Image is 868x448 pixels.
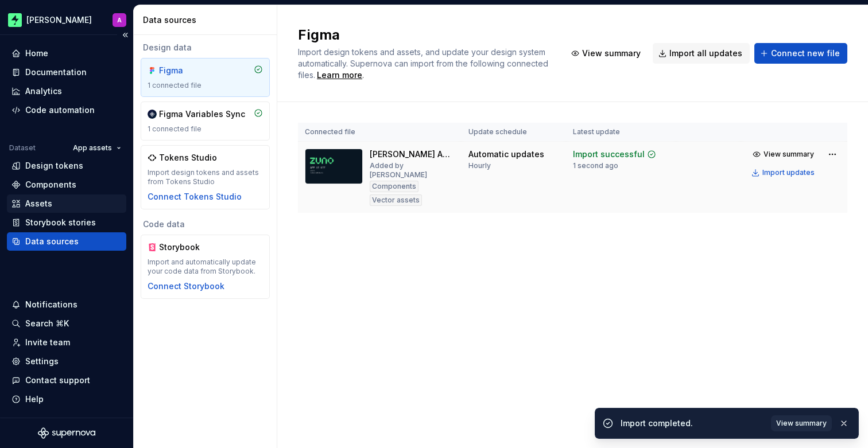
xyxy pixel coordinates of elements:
[25,394,44,405] div: Help
[117,15,122,25] div: A
[25,299,77,310] div: Notifications
[159,65,214,76] div: Figma
[7,44,126,63] a: Home
[298,26,552,44] h2: Figma
[748,146,820,162] button: View summary
[25,236,79,247] div: Data sources
[582,48,641,59] span: View summary
[117,27,133,43] button: Collapse sidebar
[370,161,455,180] div: Added by [PERSON_NAME]
[148,281,224,292] button: Connect Storybook
[7,352,126,371] a: Settings
[669,48,742,59] span: Import all updates
[25,375,90,386] div: Contact support
[68,140,126,156] button: App assets
[7,176,126,194] a: Components
[7,314,126,333] button: Search ⌘K
[25,160,83,172] div: Design tokens
[565,43,648,64] button: View summary
[754,43,847,64] button: Connect new file
[621,418,764,429] div: Import completed.
[38,427,95,439] svg: Supernova Logo
[7,213,126,232] a: Storybook stories
[26,14,92,26] div: [PERSON_NAME]
[468,149,544,160] div: Automatic updates
[25,179,76,190] div: Components
[7,101,126,119] a: Code automation
[7,157,126,175] a: Design tokens
[298,123,462,142] th: Connected file
[148,81,263,90] div: 1 connected file
[25,318,69,329] div: Search ⌘K
[25,48,48,59] div: Home
[148,191,242,202] button: Connect Tokens Studio
[141,102,270,141] a: Figma Variables Sync1 connected file
[25,337,70,348] div: Invite team
[764,150,814,159] span: View summary
[141,145,270,209] a: Tokens StudioImport design tokens and assets from Tokens StudioConnect Tokens Studio
[25,104,95,116] div: Code automation
[148,124,263,134] div: 1 connected file
[8,13,22,27] img: f96ba1ec-f50a-46f8-b004-b3e0575dda59.png
[771,415,832,431] button: View summary
[370,181,418,192] div: Components
[141,42,270,53] div: Design data
[141,58,270,97] a: Figma1 connected file
[141,219,270,230] div: Code data
[771,48,840,59] span: Connect new file
[159,108,245,120] div: Figma Variables Sync
[2,7,131,32] button: [PERSON_NAME]A
[25,217,96,228] div: Storybook stories
[7,390,126,408] button: Help
[73,143,112,153] span: App assets
[7,63,126,81] a: Documentation
[25,356,59,367] div: Settings
[159,152,217,163] div: Tokens Studio
[9,143,36,153] div: Dataset
[573,149,645,160] div: Import successful
[653,43,750,64] button: Import all updates
[7,232,126,251] a: Data sources
[7,371,126,389] button: Contact support
[468,161,491,170] div: Hourly
[25,85,62,97] div: Analytics
[370,149,455,160] div: [PERSON_NAME] App UI Kit
[298,47,551,80] span: Import design tokens and assets, and update your design system automatically. Supernova can impor...
[573,161,618,170] div: 1 second ago
[566,123,676,142] th: Latest update
[148,168,263,186] div: Import design tokens and assets from Tokens Studio
[7,82,126,100] a: Analytics
[7,333,126,352] a: Invite team
[776,419,827,428] span: View summary
[141,235,270,299] a: StorybookImport and automatically update your code data from Storybook.Connect Storybook
[159,241,214,253] div: Storybook
[315,71,364,80] span: .
[25,67,87,78] div: Documentation
[7,194,126,213] a: Assets
[462,123,566,142] th: Update schedule
[370,194,422,206] div: Vector assets
[7,295,126,314] button: Notifications
[148,258,263,276] div: Import and automatically update your code data from Storybook.
[143,14,272,26] div: Data sources
[762,168,815,177] div: Import updates
[317,69,362,81] a: Learn more
[748,165,820,181] button: Import updates
[25,198,52,209] div: Assets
